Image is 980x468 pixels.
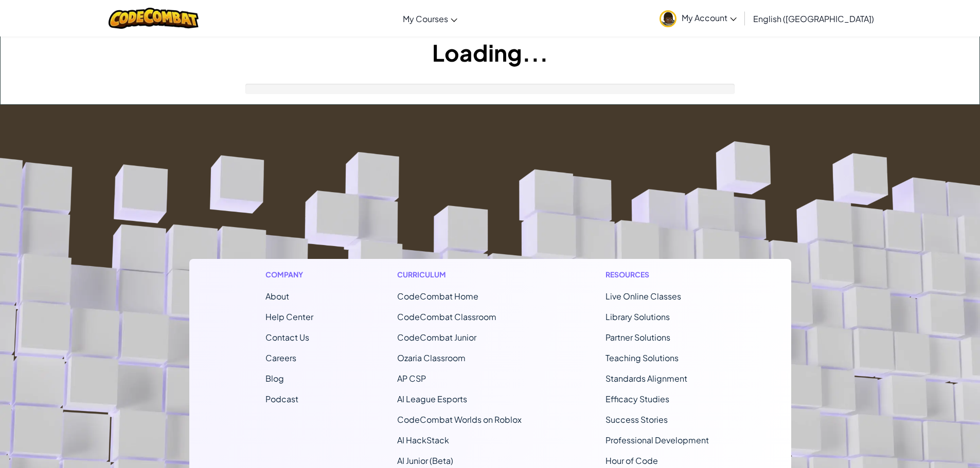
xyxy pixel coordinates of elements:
[660,10,676,27] img: avatar
[265,352,296,363] a: Careers
[605,414,668,425] a: Success Stories
[748,5,879,32] a: English ([GEOGRAPHIC_DATA])
[265,311,313,322] a: Help Center
[654,2,742,34] a: My Account
[397,291,478,302] span: CodeCombat Home
[265,332,309,343] span: Contact Us
[265,394,298,404] a: Podcast
[605,291,681,302] a: Live Online Classes
[605,269,715,280] h1: Resources
[397,394,467,404] a: AI League Esports
[398,5,462,32] a: My Courses
[1,36,979,68] h1: Loading...
[605,435,709,445] a: Professional Development
[605,352,679,363] a: Teaching Solutions
[753,13,874,24] span: English ([GEOGRAPHIC_DATA])
[397,373,426,384] a: AP CSP
[397,311,496,322] a: CodeCombat Classroom
[605,394,669,404] a: Efficacy Studies
[397,414,522,425] a: CodeCombat Worlds on Roblox
[397,332,476,343] a: CodeCombat Junior
[397,455,453,466] a: AI Junior (Beta)
[403,13,448,24] span: My Courses
[397,435,449,445] a: AI HackStack
[397,352,466,363] a: Ozaria Classroom
[605,373,687,384] a: Standards Alignment
[682,12,737,23] span: My Account
[265,373,284,384] a: Blog
[265,269,313,280] h1: Company
[605,311,670,322] a: Library Solutions
[265,291,289,302] a: About
[605,455,658,466] a: Hour of Code
[397,269,522,280] h1: Curriculum
[605,332,670,343] a: Partner Solutions
[109,8,199,29] img: CodeCombat logo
